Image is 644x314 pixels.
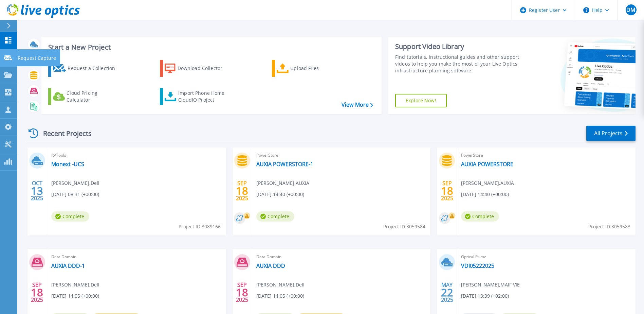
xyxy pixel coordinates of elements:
[51,161,84,168] a: Monext -UCS
[236,290,248,295] span: 18
[31,178,43,203] div: OCT 2025
[461,161,513,168] a: AUXIA POWERSTORE
[48,88,124,105] a: Cloud Pricing Calculator
[256,191,304,198] span: [DATE] 14:40 (+00:00)
[178,90,231,103] div: Import Phone Home CloudIQ Project
[256,262,285,269] a: AUXIA DDD
[441,280,454,305] div: MAY 2025
[18,49,56,67] p: Request Capture
[256,152,427,159] span: PowerStore
[256,253,427,261] span: Data Domain
[160,60,236,77] a: Download Collector
[51,292,99,300] span: [DATE] 14:05 (+00:00)
[256,179,309,187] span: [PERSON_NAME] , AUXIA
[178,62,232,75] div: Download Collector
[272,60,348,77] a: Upload Files
[236,188,248,194] span: 18
[395,94,447,107] a: Explore Now!
[256,161,313,168] a: AUXIA POWERSTORE-1
[51,211,89,222] span: Complete
[626,7,635,13] span: DM
[586,126,636,141] a: All Projects
[441,188,453,194] span: 18
[383,223,425,230] span: Project ID: 3059584
[26,125,101,142] div: Recent Projects
[256,211,294,222] span: Complete
[256,292,304,300] span: [DATE] 14:05 (+00:00)
[51,191,99,198] span: [DATE] 08:31 (+00:00)
[395,42,521,51] div: Support Video Library
[461,191,509,198] span: [DATE] 14:40 (+00:00)
[290,62,345,75] div: Upload Files
[48,60,124,77] a: Request a Collection
[256,281,305,289] span: [PERSON_NAME] , Dell
[179,223,221,230] span: Project ID: 3089166
[441,178,454,203] div: SEP 2025
[461,152,631,159] span: PowerStore
[51,179,99,187] span: [PERSON_NAME] , Dell
[461,253,631,261] span: Optical Prime
[67,90,121,103] div: Cloud Pricing Calculator
[51,262,85,269] a: AUXIA DDD-1
[342,102,373,108] a: View More
[51,281,99,289] span: [PERSON_NAME] , Dell
[461,179,514,187] span: [PERSON_NAME] , AUXIA
[461,281,520,289] span: [PERSON_NAME] , MAIF VIE
[51,253,222,261] span: Data Domain
[441,290,453,295] span: 22
[461,292,509,300] span: [DATE] 13:39 (+02:00)
[31,280,43,305] div: SEP 2025
[461,262,494,269] a: VDI05222025
[461,211,499,222] span: Complete
[395,54,521,74] div: Find tutorials, instructional guides and other support videos to help you make the most of your L...
[588,223,630,230] span: Project ID: 3059583
[236,178,249,203] div: SEP 2025
[48,43,373,51] h3: Start a New Project
[31,188,43,194] span: 13
[51,152,222,159] span: RVTools
[68,62,122,75] div: Request a Collection
[31,290,43,295] span: 18
[236,280,249,305] div: SEP 2025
